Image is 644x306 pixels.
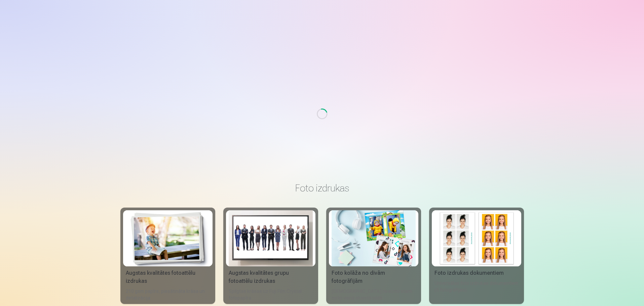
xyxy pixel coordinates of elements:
div: Augstas kvalitātes grupu fotoattēlu izdrukas [226,269,315,285]
div: Universālas foto izdrukas dokumentiem (6 fotogrāfijas) [432,280,521,301]
a: Augstas kvalitātes fotoattēlu izdrukasAugstas kvalitātes fotoattēlu izdrukas210 gsm papīrs, piesā... [120,208,215,304]
a: Foto kolāža no divām fotogrāfijāmFoto kolāža no divām fotogrāfijām[DEMOGRAPHIC_DATA] neaizmirstam... [326,208,421,304]
a: Augstas kvalitātes grupu fotoattēlu izdrukasAugstas kvalitātes grupu fotoattēlu izdrukasSpilgtas ... [223,208,318,304]
img: Augstas kvalitātes fotoattēlu izdrukas [126,210,210,266]
div: Augstas kvalitātes fotoattēlu izdrukas [123,269,213,285]
h3: Foto izdrukas [126,182,519,194]
div: Spilgtas krāsas uz Fuji Film Crystal fotopapīra [226,288,315,301]
div: [DEMOGRAPHIC_DATA] neaizmirstami mirkļi vienā skaistā bildē [329,288,418,301]
div: Foto izdrukas dokumentiem [432,269,521,277]
img: Foto kolāža no divām fotogrāfijām [332,210,416,266]
div: 210 gsm papīrs, piesātināta krāsa un detalizācija [123,288,213,301]
img: Foto izdrukas dokumentiem [434,210,519,266]
img: Augstas kvalitātes grupu fotoattēlu izdrukas [229,210,313,266]
a: Foto izdrukas dokumentiemFoto izdrukas dokumentiemUniversālas foto izdrukas dokumentiem (6 fotogr... [429,208,524,304]
div: Foto kolāža no divām fotogrāfijām [329,269,418,285]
